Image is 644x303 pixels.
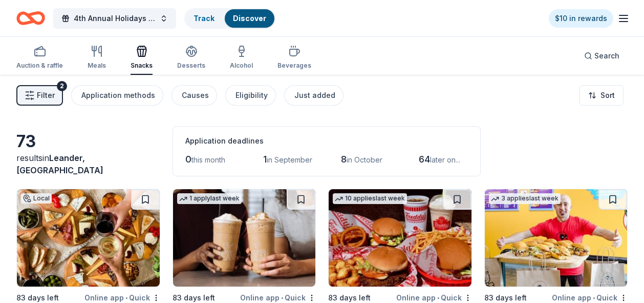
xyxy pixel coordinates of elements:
span: in September [267,155,312,164]
img: Image for Antonelli's Cheese Shop [17,189,160,287]
a: Discover [233,14,266,23]
button: Application methods [71,85,163,106]
div: 2 [57,81,67,91]
span: • [437,294,439,302]
div: results [16,152,160,176]
button: Search [576,46,628,66]
span: 1 [263,154,267,165]
div: Alcohol [230,62,253,70]
button: Causes [171,85,217,106]
button: Sort [579,85,624,106]
button: Auction & raffle [16,41,63,75]
div: Application deadlines [185,135,468,147]
div: 3 applies last week [489,193,561,204]
span: 8 [341,154,347,165]
button: Filter2 [16,85,63,106]
button: TrackDiscover [184,8,275,29]
button: Snacks [131,41,153,75]
div: Application methods [81,89,155,102]
button: Beverages [277,41,311,75]
div: 1 apply last week [177,193,242,204]
a: Home [16,6,45,30]
div: Just added [294,89,335,102]
span: 4th Annual Holidays with the Horses [74,12,156,25]
div: Snacks [131,62,153,70]
span: in October [347,155,382,164]
div: Causes [182,89,209,102]
button: Desserts [177,41,205,75]
button: Meals [88,41,106,75]
a: Track [194,14,214,23]
span: Search [594,50,619,62]
button: Alcohol [230,41,253,75]
span: 0 [185,154,191,165]
span: • [593,294,595,302]
button: Eligibility [225,85,276,106]
span: later on... [430,155,460,164]
span: Filter [37,89,55,102]
a: $10 in rewards [549,9,613,28]
span: 64 [419,154,430,165]
img: Image for The Human Bean [173,189,316,287]
div: Eligibility [235,89,268,102]
span: Leander, [GEOGRAPHIC_DATA] [16,153,103,175]
button: Just added [284,85,344,106]
div: Meals [88,62,106,70]
span: this month [191,155,225,164]
span: in [16,153,103,175]
img: Image for Ike's Sandwiches [485,189,628,287]
img: Image for Freddy's Frozen Custard & Steakburgers [329,189,471,287]
div: Beverages [277,62,311,70]
button: 4th Annual Holidays with the Horses [53,8,176,29]
span: Sort [600,89,615,102]
span: • [281,294,283,302]
div: Auction & raffle [16,62,63,70]
span: • [125,294,127,302]
div: 10 applies last week [333,193,407,204]
div: Local [21,193,52,204]
div: 73 [16,131,160,152]
div: Desserts [177,62,205,70]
